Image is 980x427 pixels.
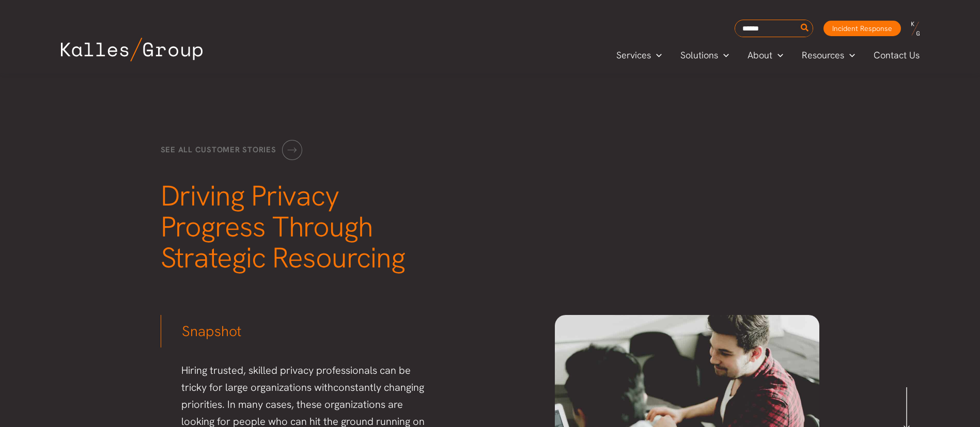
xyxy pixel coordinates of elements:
[607,48,671,63] a: ServicesMenu Toggle
[671,48,738,63] a: SolutionsMenu Toggle
[748,48,772,63] span: About
[799,20,812,37] button: Search
[844,48,855,63] span: Menu Toggle
[874,48,920,63] span: Contact Us
[161,177,405,276] span: Driving Privacy Progress Through Strategic Resourcing
[802,48,844,63] span: Resources
[181,381,424,411] span: constantly changing priorities
[607,46,929,64] nav: Primary Site Navigation
[161,140,302,160] a: See all customer stories
[61,38,203,61] img: Kalles Group
[772,48,783,63] span: Menu Toggle
[738,48,792,63] a: AboutMenu Toggle
[823,21,901,36] a: Incident Response
[651,48,662,63] span: Menu Toggle
[616,48,651,63] span: Services
[792,48,864,63] a: ResourcesMenu Toggle
[680,48,718,63] span: Solutions
[718,48,729,63] span: Menu Toggle
[181,363,411,394] span: Hiring trusted, skilled privacy professionals can be tricky for large organizations with
[161,315,426,341] h3: Snapshot
[864,48,930,63] a: Contact Us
